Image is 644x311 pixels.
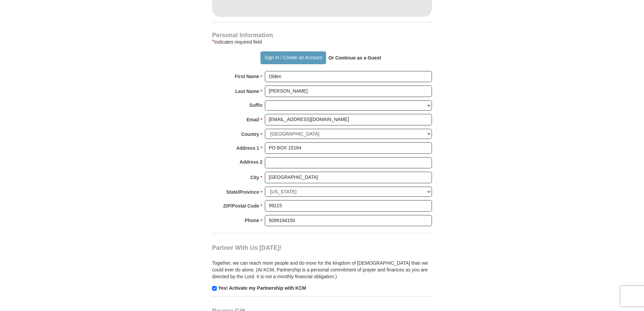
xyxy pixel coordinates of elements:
div: Indicates required field [212,38,432,46]
strong: Email [247,115,259,124]
strong: Country [241,129,259,139]
strong: Last Name [235,87,259,96]
button: Sign In / Create an Account [260,51,326,64]
strong: Or Continue as a Guest [328,55,381,61]
strong: Address 1 [236,143,259,153]
strong: Address 2 [239,157,262,167]
span: Partner With Us [DATE]! [212,244,282,251]
strong: Yes! Activate my Partnership with KCM [218,285,306,291]
strong: First Name [235,72,259,81]
strong: Phone [245,216,259,225]
strong: ZIP/Postal Code [223,201,259,211]
strong: State/Province [226,187,259,197]
strong: City [250,173,259,182]
h4: Personal Information [212,32,432,38]
p: Together, we can reach more people and do more for the kingdom of [DEMOGRAPHIC_DATA] than we coul... [212,260,432,280]
strong: Suffix [249,100,262,110]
